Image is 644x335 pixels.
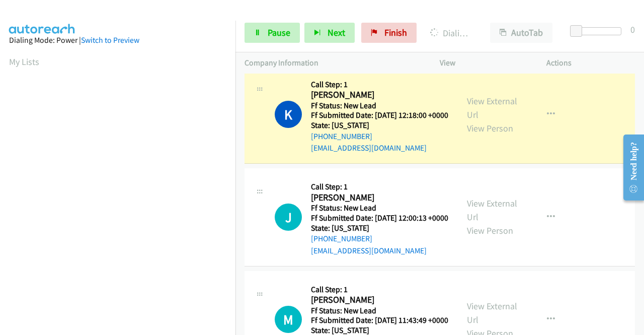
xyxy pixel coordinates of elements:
[275,306,302,333] div: The call is yet to be attempted
[467,300,517,325] a: View External Url
[311,101,448,111] h5: Ff Status: New Lead
[311,80,448,90] h5: Call Step: 1
[311,315,448,325] h5: Ff Submitted Date: [DATE] 11:43:49 +0000
[630,23,635,36] div: 0
[81,35,139,45] a: Switch to Preview
[311,223,448,233] h5: State: [US_STATE]
[9,34,226,46] div: Dialing Mode: Power |
[311,110,448,120] h5: Ff Submitted Date: [DATE] 12:18:00 +0000
[440,57,528,69] p: View
[311,192,445,204] h2: [PERSON_NAME]
[9,56,39,68] a: My Lists
[245,57,422,69] p: Company Information
[311,246,427,255] a: [EMAIL_ADDRESS][DOMAIN_NAME]
[361,23,417,43] a: Finish
[467,197,517,223] a: View External Url
[467,122,513,134] a: View Person
[311,213,448,223] h5: Ff Submitted Date: [DATE] 12:00:13 +0000
[245,23,300,43] a: Pause
[467,225,513,236] a: View Person
[311,203,448,213] h5: Ff Status: New Lead
[615,127,644,208] iframe: Resource Center
[275,204,302,231] div: The call is yet to be attempted
[311,143,427,153] a: [EMAIL_ADDRESS][DOMAIN_NAME]
[328,27,345,38] span: Next
[311,285,448,295] h5: Call Step: 1
[575,27,621,35] div: Delay between calls (in seconds)
[268,27,290,38] span: Pause
[275,306,302,333] h1: M
[311,182,448,192] h5: Call Step: 1
[275,204,302,231] h1: J
[311,120,448,130] h5: State: [US_STATE]
[304,23,355,43] button: Next
[311,89,445,101] h2: [PERSON_NAME]
[490,23,552,43] button: AutoTab
[384,27,407,38] span: Finish
[275,101,302,128] h1: K
[467,95,517,120] a: View External Url
[311,131,372,141] a: [PHONE_NUMBER]
[546,57,635,69] p: Actions
[311,306,448,316] h5: Ff Status: New Lead
[430,26,472,40] p: Dialing [PERSON_NAME]
[311,294,448,306] h2: [PERSON_NAME]
[311,234,372,243] a: [PHONE_NUMBER]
